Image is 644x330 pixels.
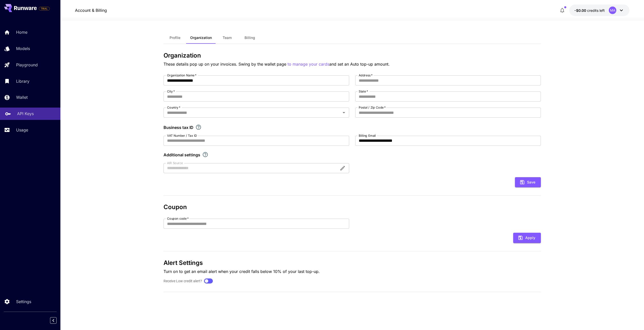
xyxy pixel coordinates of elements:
span: Team [223,35,232,40]
p: Playground [16,62,38,68]
p: Turn on to get an email alert when your credit falls below 10% of your last top-up. [164,268,541,274]
p: Usage [16,127,28,133]
span: Organization [190,35,212,40]
span: Billing [245,35,255,40]
p: Models [16,45,30,52]
p: Additional settings [164,152,200,158]
label: City [167,89,175,93]
span: Profile [170,35,180,40]
span: These details pop up on your invoices. Swing by the wallet page [164,62,288,67]
a: Account & Billing [75,7,107,13]
button: to manage your cards [288,61,329,67]
p: Wallet [16,94,28,100]
button: Open [340,109,347,116]
p: API Keys [17,111,34,117]
button: Collapse sidebar [50,317,57,324]
label: VAT Number / Tax ID [167,133,197,138]
span: credits left [587,8,605,13]
p: Business tax ID [164,124,193,130]
label: State [359,89,368,93]
button: Apply [513,233,541,243]
p: Library [16,78,29,84]
span: Add your payment card to enable full platform functionality. [39,6,50,12]
label: Organization Name [167,73,196,77]
h3: Coupon [164,204,541,211]
h3: Alert Settings [164,259,541,266]
p: Home [16,29,27,35]
svg: If you are a business tax registrant, please enter your business tax ID here. [195,124,202,130]
svg: Explore additional customization settings [202,152,208,158]
div: MA [609,7,616,14]
div: Collapse sidebar [54,316,60,325]
label: Billing Email [359,133,376,138]
button: Save [515,177,541,187]
div: -$0.0046 [574,8,605,13]
h3: Organization [164,52,541,59]
label: Receive Low credit alert? [164,278,202,284]
label: Coupon code [167,216,189,221]
nav: breadcrumb [75,7,107,13]
label: Postal / Zip Code [359,105,386,110]
label: Country [167,105,180,110]
span: TRIAL [39,7,50,11]
p: Settings [16,299,31,305]
label: Address [359,73,373,77]
span: and set an Auto top-up amount. [329,62,390,67]
button: -$0.0046MA [569,5,629,16]
span: -$0.00 [574,8,587,13]
label: AIR Source [167,161,183,165]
